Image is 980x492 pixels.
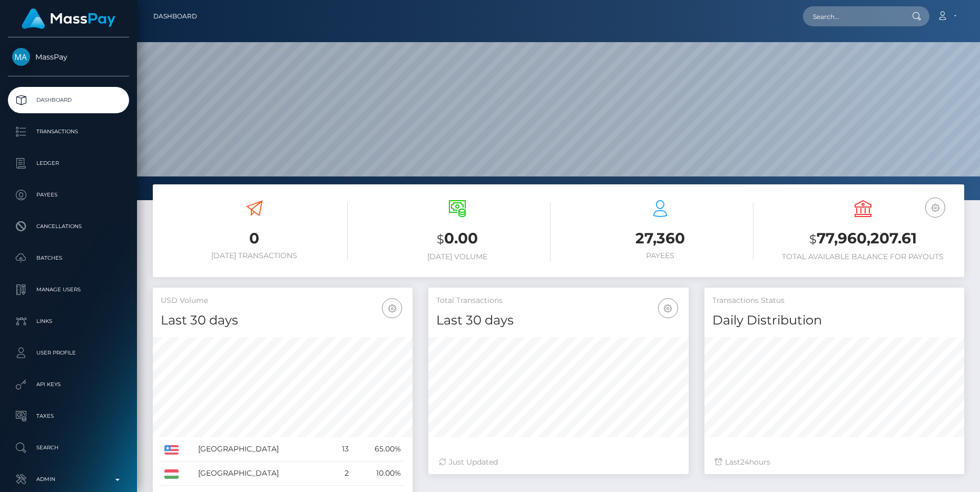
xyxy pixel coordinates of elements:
small: $ [437,232,444,247]
p: Admin [12,471,125,487]
td: 65.00% [352,437,405,461]
img: MassPay Logo [22,8,115,29]
h4: Daily Distribution [712,311,956,330]
input: Search... [803,6,902,26]
img: US.png [164,445,179,455]
a: User Profile [8,340,129,366]
a: Payees [8,182,129,208]
a: Transactions [8,119,129,145]
a: Dashboard [153,5,197,27]
h5: Total Transactions [436,296,680,306]
a: Taxes [8,403,129,429]
small: $ [809,232,817,247]
a: Search [8,435,129,461]
h6: [DATE] Volume [364,252,551,261]
a: Ledger [8,150,129,176]
div: Just Updated [439,457,678,468]
p: Transactions [12,124,125,140]
h6: Total Available Balance for Payouts [769,252,956,261]
p: Taxes [12,408,125,424]
a: Dashboard [8,87,129,113]
img: MassPay [12,48,30,66]
p: Links [12,313,125,329]
span: MassPay [8,52,129,62]
p: Cancellations [12,219,125,234]
p: Search [12,440,125,456]
h6: [DATE] Transactions [161,251,348,260]
img: HU.png [164,469,179,479]
h5: USD Volume [161,296,405,306]
td: 2 [330,461,352,486]
h6: Payees [566,251,753,260]
p: Batches [12,250,125,266]
td: 10.00% [352,461,405,486]
td: [GEOGRAPHIC_DATA] [194,437,331,461]
a: Links [8,308,129,334]
td: [GEOGRAPHIC_DATA] [194,461,331,486]
p: Dashboard [12,92,125,108]
p: Payees [12,187,125,203]
p: Manage Users [12,282,125,298]
h3: 0 [161,228,348,249]
h3: 77,960,207.61 [769,228,956,250]
a: API Keys [8,371,129,398]
p: API Keys [12,377,125,392]
p: Ledger [12,155,125,171]
a: Batches [8,245,129,271]
span: 24 [740,457,749,467]
h3: 27,360 [566,228,753,249]
td: 13 [330,437,352,461]
a: Manage Users [8,277,129,303]
a: Cancellations [8,213,129,240]
div: Last hours [715,457,954,468]
h4: Last 30 days [161,311,405,330]
p: User Profile [12,345,125,361]
h5: Transactions Status [712,296,956,306]
h3: 0.00 [364,228,551,250]
h4: Last 30 days [436,311,680,330]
